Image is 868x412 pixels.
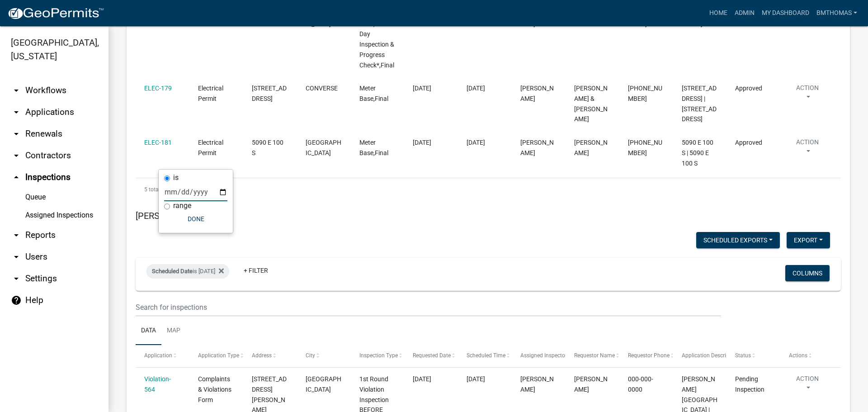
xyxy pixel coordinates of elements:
[735,352,751,359] span: Status
[780,345,834,367] datatable-header-cell: Actions
[189,345,243,367] datatable-header-cell: Application Type
[11,295,22,306] i: help
[164,211,227,227] button: Done
[136,210,841,221] h5: [PERSON_NAME]
[11,128,22,139] i: arrow_drop_down
[520,139,554,156] span: Kenny Burton
[252,352,272,359] span: Address
[11,85,22,96] i: arrow_drop_down
[11,107,22,118] i: arrow_drop_down
[306,375,341,393] span: PERU
[306,10,341,28] span: BUNKER HILL
[306,85,338,92] span: CONVERSE
[11,251,22,262] i: arrow_drop_down
[236,262,275,279] a: + Filter
[628,375,653,393] span: 000-000-0000
[467,374,503,384] div: [DATE]
[566,345,619,367] datatable-header-cell: Requestor Name
[628,139,662,156] span: 765-206-1322
[574,139,608,156] span: Jim Smith
[144,85,172,92] a: ELEC-179
[350,345,404,367] datatable-header-cell: Inspection Type
[520,85,554,102] span: Kenny Burton
[726,345,780,367] datatable-header-cell: Status
[520,10,554,28] span: Kenny Burton
[198,352,239,359] span: Application Type
[574,85,608,123] span: Geoffrey & Christina Wyrick
[136,345,189,367] datatable-header-cell: Application
[682,10,717,28] span: 13419 S Co Rd 1000 E | 8497 US 31
[789,374,826,397] button: Action
[696,232,780,248] button: Scheduled Exports
[198,139,223,156] span: Electrical Permit
[512,345,566,367] datatable-header-cell: Assigned Inspector
[252,139,283,156] span: 5090 E 100 S
[574,352,615,359] span: Requestor Name
[467,137,503,148] div: [DATE]
[146,264,229,279] div: is [DATE]
[359,10,394,69] span: Meter Base,*30-Day Inspection & Progress Check*,Final
[785,265,830,281] button: Columns
[152,268,193,275] span: Scheduled Date
[11,230,22,241] i: arrow_drop_down
[682,85,717,123] span: 9131 E State Road 18 | 9131 STATE ROAD 18
[243,345,297,367] datatable-header-cell: Address
[413,139,431,146] span: 08/18/2025
[628,85,662,102] span: 765-603-9309
[413,375,431,383] span: 09/23/2025
[619,345,673,367] datatable-header-cell: Requestor Phone
[173,174,179,181] label: is
[682,139,713,167] span: 5090 E 100 S | 5090 E 100 S
[520,375,554,393] span: Brooklyn Thomas
[706,5,731,22] a: Home
[758,5,813,22] a: My Dashboard
[306,352,315,359] span: City
[144,352,172,359] span: Application
[359,85,388,102] span: Meter Base,Final
[413,352,451,359] span: Requested Date
[11,273,22,284] i: arrow_drop_down
[173,202,191,209] label: range
[359,352,398,359] span: Inspection Type
[735,375,764,393] span: Pending Inspection
[11,150,22,161] i: arrow_drop_down
[735,85,762,92] span: Approved
[789,137,826,160] button: Action
[682,352,739,359] span: Application Description
[673,345,726,367] datatable-header-cell: Application Description
[520,352,567,359] span: Assigned Inspector
[789,9,826,31] button: Action
[359,139,388,156] span: Meter Base,Final
[628,352,670,359] span: Requestor Phone
[144,375,171,393] a: Violation-564
[789,83,826,106] button: Action
[198,85,223,102] span: Electrical Permit
[731,5,758,22] a: Admin
[628,10,662,28] span: 812-379-2173
[413,85,431,92] span: 08/18/2025
[787,232,830,248] button: Export
[404,345,458,367] datatable-header-cell: Requested Date
[11,172,22,183] i: arrow_drop_up
[467,83,503,94] div: [DATE]
[735,139,762,146] span: Approved
[467,352,505,359] span: Scheduled Time
[136,178,841,201] div: 5 total
[297,345,351,367] datatable-header-cell: City
[136,298,721,317] input: Search for inspections
[458,345,512,367] datatable-header-cell: Scheduled Time
[198,375,231,403] span: Complaints & Violations Form
[789,352,807,359] span: Actions
[306,139,341,156] span: PERU
[198,10,223,28] span: Electrical Permit
[252,85,287,102] span: 9131 STATE ROAD 18
[813,5,861,22] a: bmthomas
[144,139,172,146] a: ELEC-181
[161,317,186,346] a: Map
[574,375,608,393] span: Brandon LaFerney
[136,317,161,346] a: Data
